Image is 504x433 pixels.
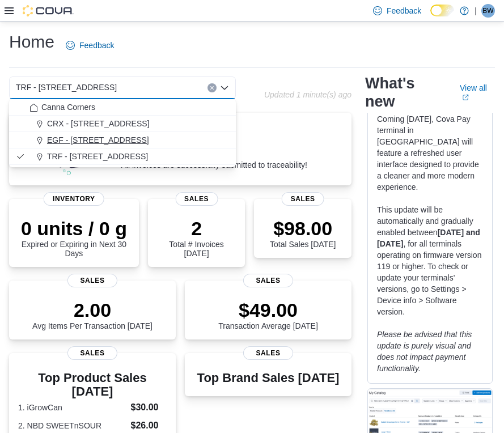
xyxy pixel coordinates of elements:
p: $49.00 [218,299,318,321]
span: Sales [175,192,218,206]
span: Canna Corners [41,101,95,113]
a: View allExternal link [460,83,495,101]
img: Cova [23,5,74,16]
dd: $30.00 [131,401,167,414]
button: CRX - [STREET_ADDRESS] [9,116,236,132]
span: Sales [67,274,117,287]
p: 2 [157,217,236,240]
p: Updated 1 minute(s) ago [264,90,351,99]
h3: Top Product Sales [DATE] [18,371,167,398]
button: EGF - [STREET_ADDRESS] [9,132,236,148]
span: TRF - [STREET_ADDRESS] [47,151,148,162]
span: Sales [282,192,324,206]
div: Expired or Expiring in Next 30 Days [18,217,130,258]
dt: 1. iGrowCan [18,402,126,413]
button: Clear input [207,83,217,92]
h1: Home [9,31,54,53]
input: Dark Mode [430,5,454,16]
a: Feedback [61,34,118,57]
div: Transaction Average [DATE] [218,299,318,330]
p: Coming [DATE], Cova Pay terminal in [GEOGRAPHIC_DATA] will feature a refreshed user interface des... [377,113,483,193]
h2: What's new [365,74,446,111]
div: Avg Items Per Transaction [DATE] [32,299,153,330]
span: Sales [243,274,293,287]
p: $98.00 [270,217,336,240]
span: TRF - [STREET_ADDRESS] [16,80,117,94]
span: CRX - [STREET_ADDRESS] [47,118,149,129]
div: Total Sales [DATE] [270,217,336,249]
span: BW [482,4,493,18]
span: Feedback [79,40,114,51]
span: Inventory [44,192,104,206]
span: EGF - [STREET_ADDRESS] [47,134,149,146]
div: Choose from the following options [9,99,236,165]
span: Sales [67,346,117,360]
button: Close list of options [220,83,229,92]
div: Brice Wieg [481,4,495,18]
dd: $26.00 [131,419,167,432]
span: Feedback [387,5,421,16]
span: Sales [243,346,293,360]
p: | [475,4,477,18]
p: 2.00 [32,299,153,321]
h3: Top Brand Sales [DATE] [197,371,340,385]
svg: External link [462,94,469,101]
div: Total # Invoices [DATE] [157,217,236,258]
p: This update will be automatically and gradually enabled between , for all terminals operating on ... [377,204,483,317]
button: TRF - [STREET_ADDRESS] [9,148,236,165]
p: 0 units / 0 g [18,217,130,240]
button: Canna Corners [9,99,236,116]
em: Please be advised that this update is purely visual and does not impact payment functionality. [377,330,472,373]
